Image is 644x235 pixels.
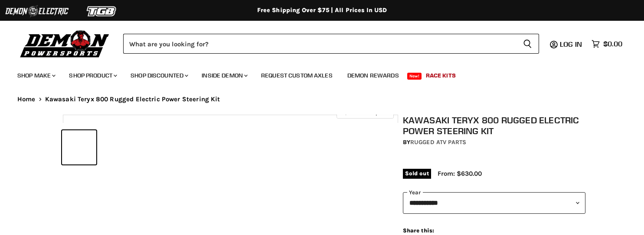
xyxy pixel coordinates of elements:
[341,109,389,116] span: Click to expand
[603,40,622,48] span: $0.00
[195,67,253,84] a: Inside Demon
[17,28,112,59] img: Demon Powersports
[341,67,405,84] a: Demon Rewards
[45,96,220,103] span: Kawasaki Teryx 800 Rugged Electric Power Steering Kit
[438,170,482,177] span: From: $630.00
[255,67,339,84] a: Request Custom Axles
[124,67,193,84] a: Shop Discounted
[11,67,61,84] a: Shop Make
[17,96,36,103] a: Home
[403,192,586,213] select: year
[403,115,586,136] h1: Kawasaki Teryx 800 Rugged Electric Power Steering Kit
[62,67,122,84] a: Shop Product
[410,138,466,146] a: Rugged ATV Parts
[62,130,96,164] button: IMAGE thumbnail
[123,34,516,54] input: Search
[587,38,627,50] a: $0.00
[11,63,620,84] ul: Main menu
[69,3,134,19] img: TGB Logo 2
[407,73,422,80] span: New!
[556,40,587,48] a: Log in
[419,67,462,84] a: Race Kits
[403,169,431,178] span: Sold out
[516,34,539,54] button: Search
[403,227,434,234] span: Share this:
[403,138,586,147] div: by
[4,3,69,19] img: Demon Electric Logo 2
[123,34,539,54] form: Product
[560,40,582,48] span: Log in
